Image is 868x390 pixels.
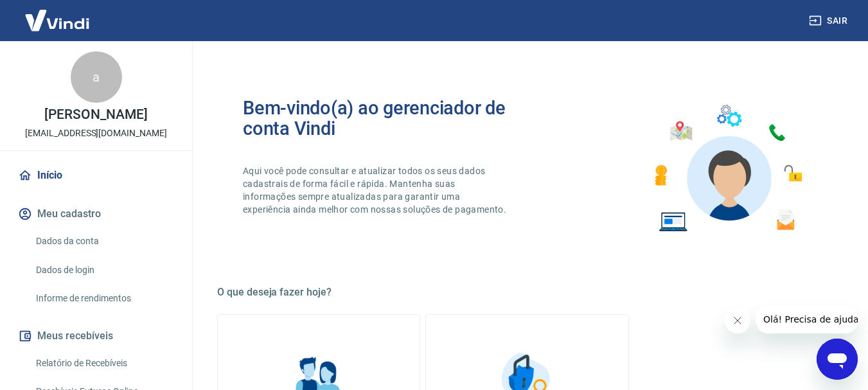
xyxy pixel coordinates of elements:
[217,286,837,299] h5: O que deseja fazer hoje?
[31,228,177,254] a: Dados da conta
[806,9,853,33] button: Sair
[31,257,177,283] a: Dados de login
[756,305,858,333] iframe: Mensagem da empresa
[725,308,750,333] iframe: Fechar mensagem
[817,339,858,380] iframe: Botão para abrir a janela de mensagens
[243,164,509,216] p: Aqui você pode consultar e atualizar todos os seus dados cadastrais de forma fácil e rápida. Mant...
[15,161,177,190] a: Início
[15,322,177,350] button: Meus recebíveis
[44,108,147,121] p: [PERSON_NAME]
[15,1,99,40] img: Vindi
[71,51,122,103] div: a
[31,285,177,312] a: Informe de rendimentos
[8,9,108,19] span: Olá! Precisa de ajuda?
[31,350,177,377] a: Relatório de Recebíveis
[15,200,177,228] button: Meu cadastro
[643,98,811,240] img: Imagem de um avatar masculino com diversos icones exemplificando as funcionalidades do gerenciado...
[243,98,527,139] h2: Bem-vindo(a) ao gerenciador de conta Vindi
[25,127,167,140] p: [EMAIL_ADDRESS][DOMAIN_NAME]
